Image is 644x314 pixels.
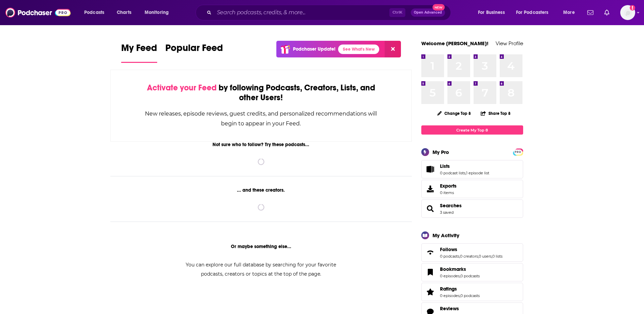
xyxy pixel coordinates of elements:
[145,109,378,128] div: New releases, episode reviews, guest credits, and personalized recommendations will begin to appe...
[440,163,489,169] a: Lists
[478,8,505,17] span: For Business
[421,263,523,281] span: Bookmarks
[440,210,454,215] a: 3 saved
[411,8,445,17] button: Open AdvancedNew
[440,306,459,312] span: Reviews
[440,286,480,292] a: Ratings
[620,5,635,20] img: User Profile
[558,7,583,18] button: open menu
[630,5,635,11] svg: Add a profile image
[460,254,478,259] a: 0 creators
[440,190,457,195] span: 0 items
[492,254,502,259] a: 0 lists
[440,171,465,175] a: 0 podcast lists
[465,171,466,175] span: ,
[440,163,450,169] span: Lists
[84,8,104,17] span: Podcasts
[460,293,480,298] a: 0 podcasts
[165,42,223,58] span: Popular Feed
[110,187,412,193] div: ... and these creators.
[121,42,157,58] span: My Feed
[147,83,217,93] span: Activate your Feed
[512,7,558,18] button: open menu
[473,7,513,18] button: open menu
[602,7,612,18] a: Show notifications dropdown
[496,40,523,47] a: View Profile
[178,260,345,279] div: You can explore our full database by searching for your favorite podcasts, creators or topics at ...
[460,274,460,278] span: ,
[440,266,480,272] a: Bookmarks
[440,246,457,252] span: Follows
[110,244,412,249] div: Or maybe something else...
[145,83,378,103] div: by following Podcasts, Creators, Lists, and other Users!
[440,246,502,252] a: Follows
[440,254,459,259] a: 0 podcasts
[145,8,169,17] span: Monitoring
[433,149,449,155] div: My Pro
[480,107,511,120] button: Share Top 8
[421,243,523,262] span: Follows
[421,180,523,198] a: Exports
[79,7,113,18] button: open menu
[440,183,457,189] span: Exports
[479,254,492,259] a: 0 users
[516,8,549,17] span: For Podcasters
[165,42,223,63] a: Popular Feed
[421,283,523,301] span: Ratings
[421,160,523,178] span: Lists
[563,8,575,17] span: More
[585,7,596,18] a: Show notifications dropdown
[440,266,466,272] span: Bookmarks
[440,306,480,312] a: Reviews
[112,7,135,18] a: Charts
[5,6,71,19] img: Podchaser - Follow, Share and Rate Podcasts
[433,109,475,118] button: Change Top 8
[338,45,379,54] a: See What's New
[514,149,522,154] a: PRO
[424,164,437,174] a: Lists
[414,11,442,14] span: Open Advanced
[478,254,479,259] span: ,
[140,7,178,18] button: open menu
[293,46,335,52] p: Podchaser Update!
[424,184,437,194] span: Exports
[492,254,492,259] span: ,
[433,4,445,11] span: New
[466,171,489,175] a: 1 episode list
[460,274,480,278] a: 0 podcasts
[424,267,437,277] a: Bookmarks
[440,203,462,209] a: Searches
[202,5,457,20] div: Search podcasts, credits, & more...
[620,5,635,20] button: Show profile menu
[424,248,437,257] a: Follows
[110,142,412,147] div: Not sure who to follow? Try these podcasts...
[214,7,389,18] input: Search podcasts, credits, & more...
[514,150,522,155] span: PRO
[389,8,405,17] span: Ctrl K
[421,40,489,47] a: Welcome [PERSON_NAME]!
[440,286,457,292] span: Ratings
[460,293,460,298] span: ,
[421,125,523,135] a: Create My Top 8
[117,8,131,17] span: Charts
[433,232,459,239] div: My Activity
[620,5,635,20] span: Logged in as WE_Broadcast
[440,274,460,278] a: 0 episodes
[440,293,460,298] a: 0 episodes
[424,287,437,297] a: Ratings
[121,42,157,63] a: My Feed
[424,204,437,213] a: Searches
[421,199,523,218] span: Searches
